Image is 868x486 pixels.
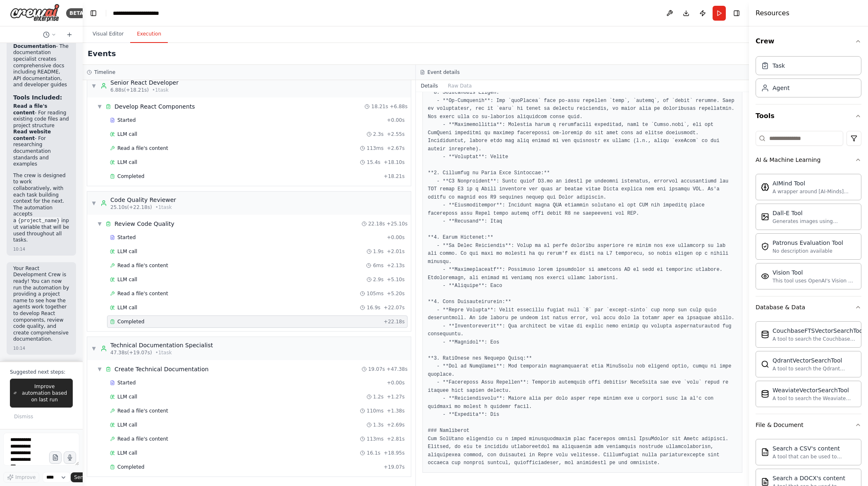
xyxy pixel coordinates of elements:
[74,474,86,481] span: Send
[373,422,384,428] span: 1.3s
[66,8,87,18] div: BETA
[367,408,384,414] span: 110ms
[761,360,769,368] img: QdrantVectorSearchTool
[373,262,384,269] span: 6ms
[367,436,384,442] span: 113ms
[387,117,405,123] span: + 0.00s
[773,248,843,254] div: No description available
[114,102,195,111] div: Develop React Components
[387,394,405,400] span: + 1.27s
[761,242,769,251] img: PatronusEvalTool
[63,30,76,40] button: Start a new chat
[117,408,168,414] span: Read a file's content
[428,0,737,467] pre: ### Lore Ipsumd Sitame con AdiPisci Elitseddo **0. Eiusmodt Incididuntutlab:** - **Etdol Magnaali...
[773,336,864,342] div: A tool to search the Couchbase database for relevant information on internal documents.
[13,37,59,49] strong: Create Technical Documentation
[761,213,769,221] img: DallETool
[756,149,861,171] button: AI & Machine Learning
[49,451,62,464] button: Upload files
[756,30,861,53] button: Crew
[117,304,137,311] span: LLM call
[13,103,47,116] strong: Read a file's content
[13,94,62,101] strong: Tools Included:
[386,220,408,227] span: + 25.10s
[387,379,405,386] span: + 0.00s
[367,304,380,311] span: 16.9s
[117,422,137,428] span: LLM call
[773,327,864,335] div: CouchbaseFTSVectorSearchTool
[773,386,856,394] div: WeaviateVectorSearchTool
[773,268,856,277] div: Vision Tool
[371,103,388,110] span: 18.21s
[384,318,405,325] span: + 22.18s
[117,379,136,386] span: Started
[373,248,384,255] span: 1.9s
[97,103,102,110] span: ▼
[113,9,182,17] nav: breadcrumb
[94,69,115,76] h3: Timeline
[386,366,408,372] span: + 47.38s
[367,450,380,456] span: 16.1s
[88,48,116,59] h2: Events
[117,117,136,123] span: Started
[384,450,405,456] span: + 18.95s
[20,383,69,403] span: Improve automation based on last run
[110,349,152,356] span: 47.38s (+19.07s)
[117,290,168,297] span: Read a file's content
[3,472,39,483] button: Improve
[773,84,789,92] div: Agent
[15,474,36,481] span: Improve
[13,246,25,252] div: 10:14
[110,204,152,211] span: 25.10s (+22.18s)
[773,474,856,482] div: Search a DOCX's content
[387,234,405,241] span: + 0.00s
[761,390,769,398] img: WeaviateVectorSearchTool
[761,478,769,486] img: DOCXSearchTool
[117,234,136,241] span: Started
[110,341,213,349] div: Technical Documentation Specialist
[110,87,149,93] span: 6.88s (+18.21s)
[117,262,168,269] span: Read a file's content
[387,436,405,442] span: + 2.81s
[756,318,861,414] div: Database & Data
[773,453,856,460] div: A tool that can be used to semantic search a query from a CSV's content.
[773,444,856,453] div: Search a CSV's content
[773,218,856,225] div: Generates images using OpenAI's Dall-E model.
[10,411,37,422] button: Dismiss
[443,80,477,92] button: Raw Data
[14,413,33,420] span: Dismiss
[756,303,805,311] div: Database & Data
[756,414,861,436] button: File & Document
[13,129,69,168] li: - For researching documentation standards and examples
[368,366,385,372] span: 19.07s
[117,276,137,283] span: LLM call
[152,87,169,93] span: • 1 task
[130,26,168,43] button: Execution
[13,345,25,351] div: 10:14
[40,30,60,40] button: Switch to previous chat
[117,464,144,470] span: Completed
[10,379,73,408] button: Improve automation based on last run
[91,83,96,89] span: ▼
[773,277,856,284] div: This tool uses OpenAI's Vision API to describe the contents of an image.
[761,448,769,456] img: CSVSearchTool
[88,7,99,19] button: Hide left sidebar
[117,145,168,152] span: Read a file's content
[117,436,168,442] span: Read a file's content
[155,349,172,356] span: • 1 task
[387,422,405,428] span: + 2.69s
[13,266,69,343] p: Your React Development Crew is ready! You can now run the automation by providing a project name ...
[773,365,856,372] div: A tool to search the Qdrant database for relevant information on internal documents.
[387,145,405,152] span: + 2.67s
[97,366,102,372] span: ▼
[117,450,137,456] span: LLM call
[773,209,856,217] div: Dall-E Tool
[367,145,384,152] span: 113ms
[13,173,69,244] p: The crew is designed to work collaboratively, with each task building context for the next. The a...
[756,156,820,164] div: AI & Machine Learning
[384,304,405,311] span: + 22.07s
[384,464,405,470] span: + 19.07s
[114,365,209,373] div: Create Technical Documentation
[773,188,856,195] div: A wrapper around [AI-Minds]([URL][DOMAIN_NAME]). Useful for when you need answers to questions fr...
[367,290,384,297] span: 105ms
